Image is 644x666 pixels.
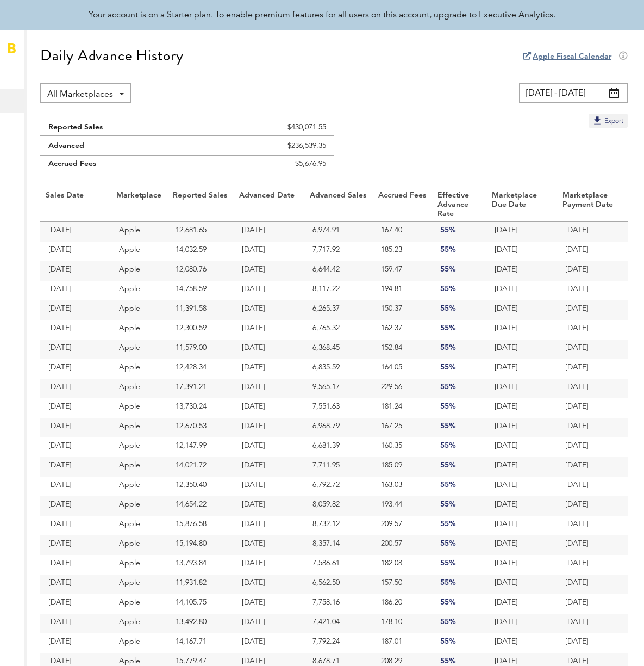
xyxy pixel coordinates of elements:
[40,496,111,516] td: [DATE]
[557,188,628,222] th: Marketplace Payment Date
[40,359,111,379] td: [DATE]
[40,633,111,653] td: [DATE]
[486,320,557,340] td: [DATE]
[486,398,557,418] td: [DATE]
[27,113,37,137] a: Daily Advance History
[234,222,304,242] td: [DATE]
[40,379,111,398] td: [DATE]
[167,222,234,242] td: 12,681.65
[432,633,486,653] td: 55%
[234,633,304,653] td: [DATE]
[111,261,167,281] td: Apple
[167,477,234,496] td: 12,350.40
[111,379,167,398] td: Apple
[167,281,234,300] td: 14,758.59
[40,114,205,136] td: Reported Sales
[373,222,432,242] td: 167.40
[486,340,557,359] td: [DATE]
[234,281,304,300] td: [DATE]
[432,188,486,222] th: Effective Advance Rate
[167,398,234,418] td: 13,730.24
[486,359,557,379] td: [DATE]
[304,614,373,633] td: 7,421.04
[27,161,37,185] a: Invoices
[432,340,486,359] td: 55%
[304,300,373,320] td: 6,265.37
[373,320,432,340] td: 162.37
[486,437,557,457] td: [DATE]
[486,457,557,477] td: [DATE]
[432,300,486,320] td: 55%
[304,457,373,477] td: 7,711.95
[234,379,304,398] td: [DATE]
[373,575,432,594] td: 157.50
[111,555,167,575] td: Apple
[111,398,167,418] td: Apple
[432,418,486,437] td: 55%
[40,281,111,300] td: [DATE]
[167,614,234,633] td: 13,492.80
[557,457,628,477] td: [DATE]
[486,300,557,320] td: [DATE]
[557,633,628,653] td: [DATE]
[234,242,304,261] td: [DATE]
[40,418,111,437] td: [DATE]
[234,398,304,418] td: [DATE]
[167,418,234,437] td: 12,670.53
[557,300,628,320] td: [DATE]
[40,477,111,496] td: [DATE]
[373,188,432,222] th: Accrued Fees
[304,496,373,516] td: 8,059.82
[40,320,111,340] td: [DATE]
[592,115,603,126] img: Export
[167,242,234,261] td: 14,032.59
[304,398,373,418] td: 7,551.63
[304,516,373,535] td: 8,732.12
[304,575,373,594] td: 6,562.50
[167,320,234,340] td: 12,300.59
[304,340,373,359] td: 6,368.45
[486,222,557,242] td: [DATE]
[40,535,111,555] td: [DATE]
[486,281,557,300] td: [DATE]
[40,594,111,614] td: [DATE]
[167,457,234,477] td: 14,021.72
[373,300,432,320] td: 150.37
[373,516,432,535] td: 209.57
[432,594,486,614] td: 55%
[111,222,167,242] td: Apple
[167,535,234,555] td: 15,194.80
[111,242,167,261] td: Apple
[234,477,304,496] td: [DATE]
[89,9,555,22] div: Your account is on a Starter plan. To enable premium features for all users on this account, upgr...
[234,614,304,633] td: [DATE]
[432,614,486,633] td: 55%
[432,379,486,398] td: 55%
[304,555,373,575] td: 7,586.61
[432,496,486,516] td: 55%
[557,496,628,516] td: [DATE]
[486,633,557,653] td: [DATE]
[304,222,373,242] td: 6,974.91
[111,188,167,222] th: Marketplace
[304,281,373,300] td: 8,117.22
[234,535,304,555] td: [DATE]
[373,614,432,633] td: 178.10
[557,379,628,398] td: [DATE]
[373,535,432,555] td: 200.57
[432,398,486,418] td: 55%
[304,418,373,437] td: 6,968.79
[111,281,167,300] td: Apple
[432,477,486,496] td: 55%
[557,575,628,594] td: [DATE]
[557,222,628,242] td: [DATE]
[432,555,486,575] td: 55%
[234,418,304,437] td: [DATE]
[557,477,628,496] td: [DATE]
[40,614,111,633] td: [DATE]
[111,340,167,359] td: Apple
[111,594,167,614] td: Apple
[111,418,167,437] td: Apple
[486,188,557,222] th: Marketplace Due Date
[304,359,373,379] td: 6,835.59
